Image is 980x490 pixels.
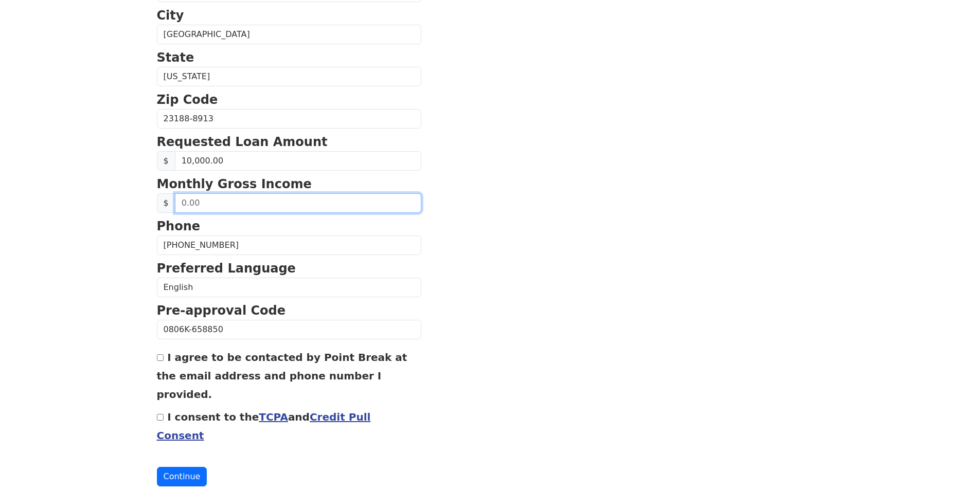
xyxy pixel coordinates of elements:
[157,8,184,23] strong: City
[157,151,175,171] span: $
[157,93,218,107] strong: Zip Code
[157,351,407,401] label: I agree to be contacted by Point Break at the email address and phone number I provided.
[175,193,421,213] input: 0.00
[157,303,286,318] strong: Pre-approval Code
[157,467,207,486] button: Continue
[157,25,421,44] input: City
[175,151,421,171] input: Requested Loan Amount
[157,50,194,65] strong: State
[157,411,371,442] label: I consent to the and
[259,411,288,423] a: TCPA
[157,135,328,149] strong: Requested Loan Amount
[157,235,421,255] input: Phone
[157,175,421,193] p: Monthly Gross Income
[157,193,175,213] span: $
[157,109,421,129] input: Zip Code
[157,261,296,276] strong: Preferred Language
[157,320,421,339] input: Pre-approval Code
[157,219,201,233] strong: Phone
